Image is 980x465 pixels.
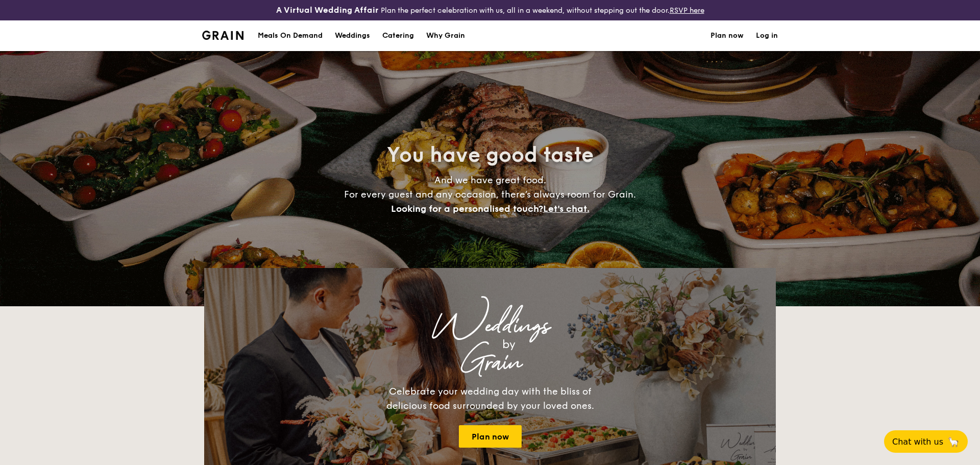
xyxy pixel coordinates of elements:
div: Weddings [294,317,686,335]
div: Meals On Demand [258,20,323,51]
div: Grain [294,354,686,372]
div: Plan the perfect celebration with us, all in a weekend, without stepping out the door. [196,4,784,16]
a: Meals On Demand [252,20,329,51]
div: Weddings [335,20,370,51]
span: Chat with us [892,437,943,447]
a: Logotype [202,31,243,40]
h1: Catering [382,20,414,51]
button: Chat with us🦙 [884,430,968,453]
img: Grain [202,31,243,40]
div: Why Grain [426,20,465,51]
h4: A Virtual Wedding Affair [276,4,379,16]
div: Celebrate your wedding day with the bliss of delicious food surrounded by your loved ones. [375,384,605,413]
div: Loading menus magically... [204,258,776,268]
a: Plan now [710,20,744,51]
a: Plan now [459,425,522,448]
span: 🦙 [947,436,960,448]
a: Log in [756,20,778,51]
a: Weddings [329,20,376,51]
a: Why Grain [420,20,471,51]
a: RSVP here [670,6,704,15]
span: Let's chat. [543,203,590,214]
a: Catering [376,20,420,51]
div: by [332,335,686,354]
